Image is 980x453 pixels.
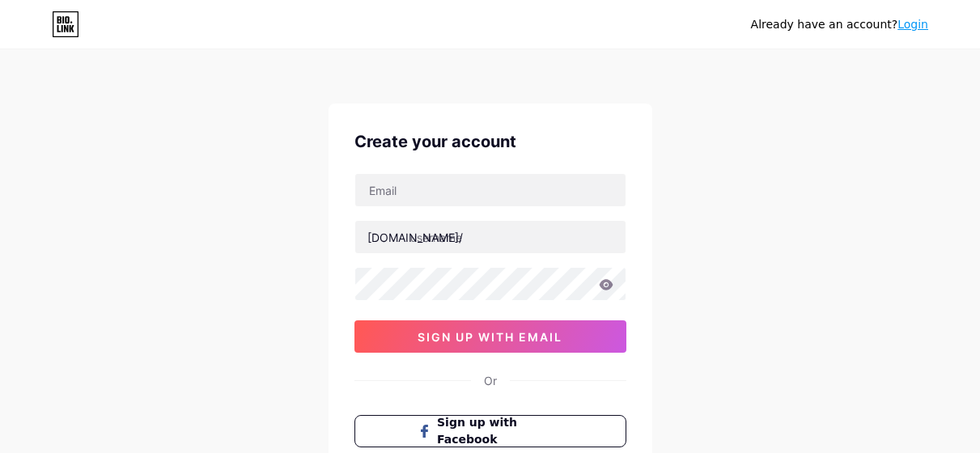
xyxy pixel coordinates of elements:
div: Or [484,372,497,389]
div: [DOMAIN_NAME]/ [367,229,463,246]
button: Sign up with Facebook [354,415,626,447]
div: Already have an account? [751,16,928,33]
div: Create your account [354,129,626,154]
a: Login [897,18,928,31]
input: username [355,221,626,253]
span: Sign up with Facebook [437,414,562,448]
button: sign up with email [354,320,626,353]
input: Email [355,174,626,206]
span: sign up with email [418,330,562,344]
